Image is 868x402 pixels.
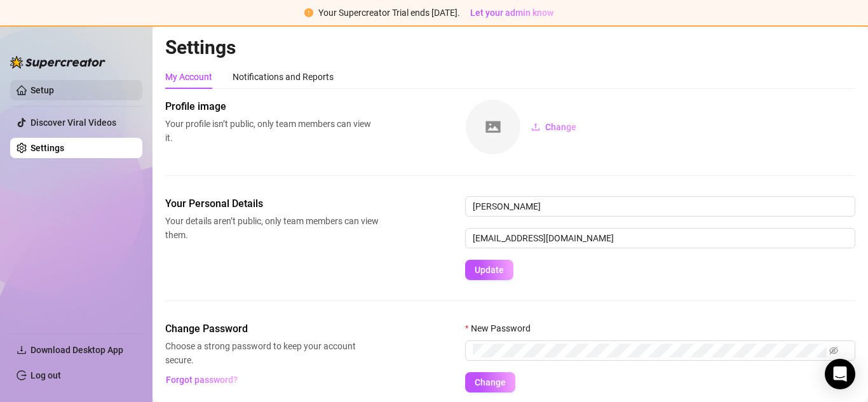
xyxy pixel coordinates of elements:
a: Settings [31,143,64,153]
button: Update [465,260,513,280]
a: Log out [31,370,61,380]
span: Update [475,265,504,275]
input: Enter name [465,196,855,217]
span: Download Desktop App [31,345,123,355]
span: Your profile isn’t public, only team members can view it. [165,117,379,145]
img: square-placeholder.png [466,100,520,154]
div: My Account [165,70,212,84]
label: New Password [465,321,539,335]
input: New Password [473,344,827,358]
a: Setup [31,85,54,95]
span: Let your admin know [470,8,553,18]
span: Your Supercreator Trial ends [DATE]. [318,8,460,18]
button: Let your admin know [465,5,559,20]
span: Your Personal Details [165,196,379,211]
span: Change Password [165,321,379,337]
button: Change [465,372,515,392]
span: Change [545,122,576,132]
span: Forgot password? [166,375,238,385]
span: exclamation-circle [304,8,313,17]
span: Change [475,377,506,387]
span: Your details aren’t public, only team members can view them. [165,214,379,242]
span: Profile image [165,99,379,114]
button: Forgot password? [165,370,238,390]
span: download [17,345,27,355]
img: logo-BBDzfeDw.svg [10,56,105,69]
span: Choose a strong password to keep your account secure. [165,339,379,367]
h2: Settings [165,36,855,60]
span: eye-invisible [829,346,838,355]
div: Open Intercom Messenger [825,359,855,389]
div: Notifications and Reports [233,70,334,84]
input: Enter new email [465,228,855,248]
button: Change [521,117,587,137]
a: Discover Viral Videos [31,117,116,128]
span: upload [531,123,540,131]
